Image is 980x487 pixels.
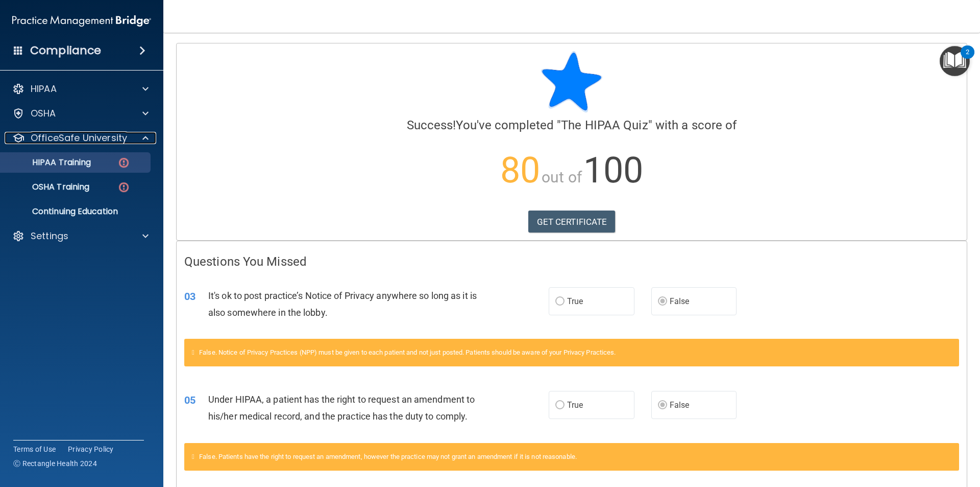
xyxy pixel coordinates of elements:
input: False [658,402,667,409]
span: True [567,400,583,410]
a: OfficeSafe University [12,132,149,144]
a: GET CERTIFICATE [528,211,616,233]
span: Under HIPAA, a patient has the right to request an amendment to his/her medical record, and the p... [208,394,475,422]
p: HIPAA Training [7,157,91,168]
p: Continuing Education [7,206,146,217]
a: Privacy Policy [68,444,114,454]
span: 80 [500,149,540,191]
span: Ⓒ Rectangle Health 2024 [13,458,97,469]
h4: Questions You Missed [184,255,959,268]
span: False. Notice of Privacy Practices (NPP) must be given to each patient and not just posted. Patie... [199,349,616,356]
span: False [670,400,690,410]
a: OSHA [12,107,149,120]
a: Terms of Use [13,444,56,454]
p: HIPAA [31,83,57,95]
span: 03 [184,290,195,303]
span: The HIPAA Quiz [561,118,648,132]
a: Settings [12,230,149,242]
input: False [658,298,667,306]
p: OfficeSafe University [31,132,127,144]
img: danger-circle.6113f641.png [117,156,130,169]
span: False. Patients have the right to request an amendment, however the practice may not grant an ame... [199,453,577,460]
img: PMB logo [12,11,151,31]
a: HIPAA [12,83,149,95]
input: True [555,298,565,306]
span: It's ok to post practice’s Notice of Privacy anywhere so long as it is also somewhere in the lobby. [208,290,477,318]
p: OSHA [31,107,56,120]
img: danger-circle.6113f641.png [117,181,130,194]
span: False [670,296,690,306]
span: 100 [583,149,643,191]
button: Open Resource Center, 2 new notifications [940,46,970,76]
span: True [567,296,583,306]
img: blue-star-rounded.9d042014.png [541,51,602,112]
h4: You've completed " " with a score of [184,119,959,132]
h4: Compliance [30,43,101,58]
span: out of [542,168,582,186]
span: 05 [184,394,195,406]
input: True [555,402,565,409]
div: 2 [966,52,969,65]
p: Settings [31,230,68,242]
p: OSHA Training [7,182,89,192]
span: Success! [407,118,456,132]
